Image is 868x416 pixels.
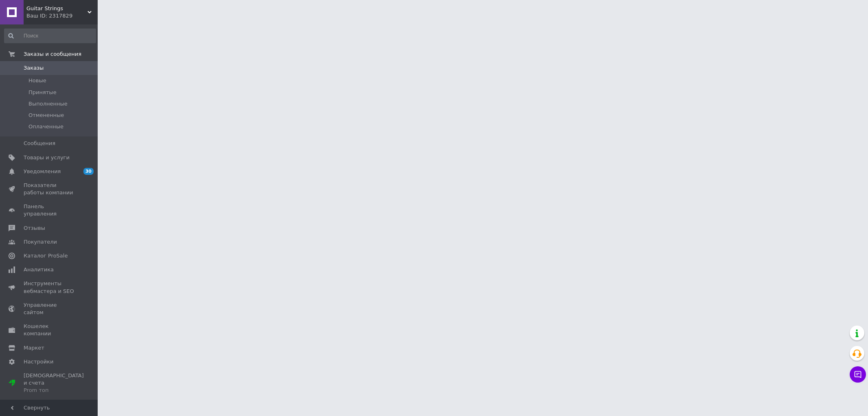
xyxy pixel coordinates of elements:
[24,225,45,232] span: Отзывы
[24,252,68,260] span: Каталог ProSale
[24,168,61,175] span: Уведомления
[24,182,75,196] span: Показатели работы компании
[24,203,75,218] span: Панель управления
[24,64,44,72] span: Заказы
[28,89,57,96] span: Принятые
[24,302,75,316] span: Управление сайтом
[26,12,98,20] div: Ваш ID: 2317829
[24,51,81,58] span: Заказы и сообщения
[28,100,68,108] span: Выполненные
[24,280,75,295] span: Инструменты вебмастера и SEO
[83,168,94,175] span: 30
[24,238,57,246] span: Покупатели
[24,140,55,147] span: Сообщения
[24,358,53,365] span: Настройки
[26,5,87,12] span: Guitar Strings
[24,344,44,352] span: Маркет
[24,387,84,394] div: Prom топ
[28,112,64,119] span: Отмененные
[24,323,75,337] span: Кошелек компании
[28,77,46,84] span: Новые
[28,123,63,130] span: Оплаченные
[4,29,96,43] input: Поиск
[24,154,70,161] span: Товары и услуги
[24,266,54,273] span: Аналитика
[850,366,866,383] button: Чат с покупателем
[24,372,84,394] span: [DEMOGRAPHIC_DATA] и счета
